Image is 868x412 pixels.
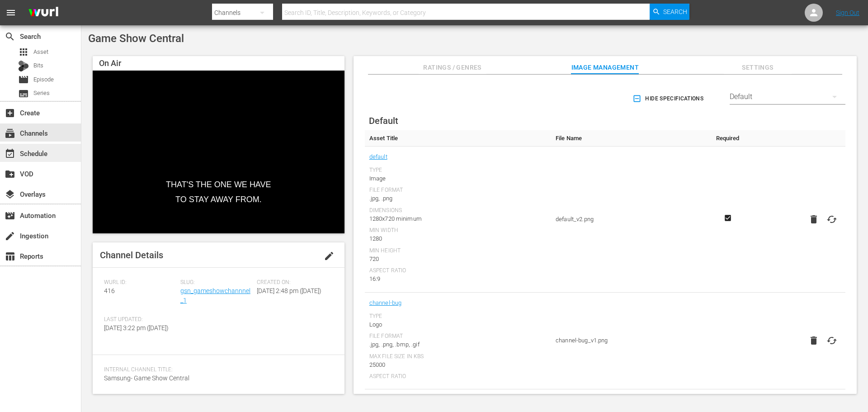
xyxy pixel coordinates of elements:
div: 1280 [369,234,547,243]
span: Bits [33,61,43,70]
div: Aspect Ratio [369,373,547,380]
td: default_v2.png [551,147,708,293]
span: Default [369,115,398,126]
a: default [369,151,387,163]
a: Sign Out [836,9,859,16]
span: Search [663,4,687,20]
span: Settings [724,62,792,73]
span: Asset [33,47,48,57]
div: .jpg, .png, .bmp, .gif [369,340,547,349]
th: File Name [551,130,708,147]
div: 1280x720 minimum [369,214,547,223]
span: Create [5,108,15,118]
span: Overlays [5,189,15,200]
span: Game Show Central [88,32,184,45]
div: File Format [369,187,547,194]
span: Internal Channel Title: [104,366,329,374]
th: Asset Title [365,130,551,147]
div: Dimensions [369,207,547,214]
div: Min Height [369,247,547,255]
img: ans4CAIJ8jUAAAAAAAAAAAAAAAAAAAAAAAAgQb4GAAAAAAAAAAAAAAAAAAAAAAAAJMjXAAAAAAAAAAAAAAAAAAAAAAAAgAT5G... [22,2,65,24]
span: [DATE] 3:22 pm ([DATE]) [104,324,169,331]
svg: Required [722,214,733,222]
span: Asset [18,47,29,57]
div: Video Player [93,71,344,233]
span: Bits Tile [369,394,547,406]
span: Channels [5,128,15,139]
span: Slug: [180,279,252,286]
div: Aspect Ratio [369,267,547,275]
span: Hide Specifications [634,94,703,104]
span: Image Management [571,62,639,73]
div: Min Width [369,227,547,234]
button: edit [318,245,340,267]
span: Episode [33,75,54,84]
div: Bits [18,61,29,71]
td: channel-bug_v1.png [551,293,708,389]
span: On Air [99,58,121,68]
div: .jpg, .png [369,194,547,203]
span: External Channel Title: [104,394,329,401]
div: 720 [369,255,547,264]
span: Episode [18,74,29,85]
span: Series [18,88,29,99]
a: channel-bug [369,297,402,309]
div: 16:9 [369,275,547,284]
span: Created On: [257,279,329,286]
span: Ratings / Genres [419,62,486,73]
span: Reports [5,251,15,262]
div: Default [730,84,845,109]
span: Samsung- Game Show Central [104,374,189,382]
span: 416 [104,287,115,294]
span: Schedule [5,148,15,159]
th: Required [708,130,747,147]
div: File Format [369,333,547,340]
span: create [5,231,15,242]
div: Type [369,313,547,320]
button: Hide Specifications [631,86,707,111]
span: Last Updated: [104,316,176,323]
div: Image [369,174,547,183]
div: 25000 [369,360,547,369]
button: Search [650,4,689,20]
span: edit [324,251,335,261]
a: gsn_gameshowchannnel_1 [180,287,250,304]
span: Wurl ID: [104,279,176,286]
span: [DATE] 2:48 pm ([DATE]) [257,287,321,294]
div: Logo [369,320,547,329]
div: Type [369,167,547,174]
span: Automation [5,210,15,221]
span: menu [5,7,16,18]
span: VOD [5,169,15,180]
span: Channel Details [100,250,163,260]
div: Max File Size In Kbs [369,353,547,360]
span: Search [5,31,15,42]
span: Series [33,89,50,98]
